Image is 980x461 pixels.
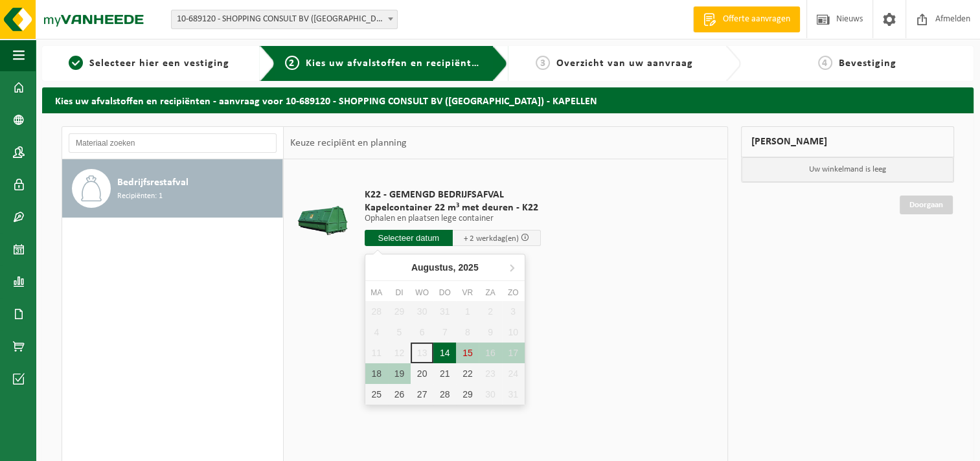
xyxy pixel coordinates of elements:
span: Offerte aanvragen [720,13,793,26]
span: Bevestiging [839,58,896,69]
div: 18 [365,363,388,384]
div: ma [365,286,388,299]
a: Offerte aanvragen [693,6,800,32]
div: 14 [433,343,456,363]
div: 20 [411,363,433,384]
div: do [433,286,456,299]
div: 21 [433,363,456,384]
span: 4 [818,56,832,70]
h2: Kies uw afvalstoffen en recipiënten - aanvraag voor 10-689120 - SHOPPING CONSULT BV ([GEOGRAPHIC_... [42,87,974,113]
div: 26 [388,384,411,405]
div: za [479,286,501,299]
div: zo [502,286,525,299]
div: 22 [456,363,479,384]
span: 3 [536,56,550,70]
span: 10-689120 - SHOPPING CONSULT BV (PROMENADE KAPELLEN) - KAPELLEN [172,10,397,28]
span: 10-689120 - SHOPPING CONSULT BV (PROMENADE KAPELLEN) - KAPELLEN [171,10,398,29]
div: 29 [456,384,479,405]
input: Materiaal zoeken [69,133,277,153]
div: [PERSON_NAME] [741,126,955,157]
div: Augustus, [406,257,484,278]
span: 1 [69,56,83,70]
p: Uw winkelmand is leeg [742,157,954,182]
span: Overzicht van uw aanvraag [556,58,693,69]
a: 1Selecteer hier een vestiging [49,56,249,71]
span: K22 - GEMENGD BEDRIJFSAFVAL [365,188,541,201]
p: Ophalen en plaatsen lege container [365,214,541,223]
div: 28 [433,384,456,405]
div: di [388,286,411,299]
i: 2025 [458,263,478,272]
span: Recipiënten: 1 [117,190,163,203]
span: Selecteer hier een vestiging [89,58,229,69]
div: vr [456,286,479,299]
div: 27 [411,384,433,405]
button: Bedrijfsrestafval Recipiënten: 1 [62,159,283,218]
a: Doorgaan [900,196,953,214]
div: Keuze recipiënt en planning [284,127,413,159]
span: 2 [285,56,299,70]
div: wo [411,286,433,299]
span: + 2 werkdag(en) [464,234,519,243]
span: Kies uw afvalstoffen en recipiënten [306,58,484,69]
span: Bedrijfsrestafval [117,175,188,190]
div: 25 [365,384,388,405]
span: Kapelcontainer 22 m³ met deuren - K22 [365,201,541,214]
input: Selecteer datum [365,230,453,246]
div: 19 [388,363,411,384]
